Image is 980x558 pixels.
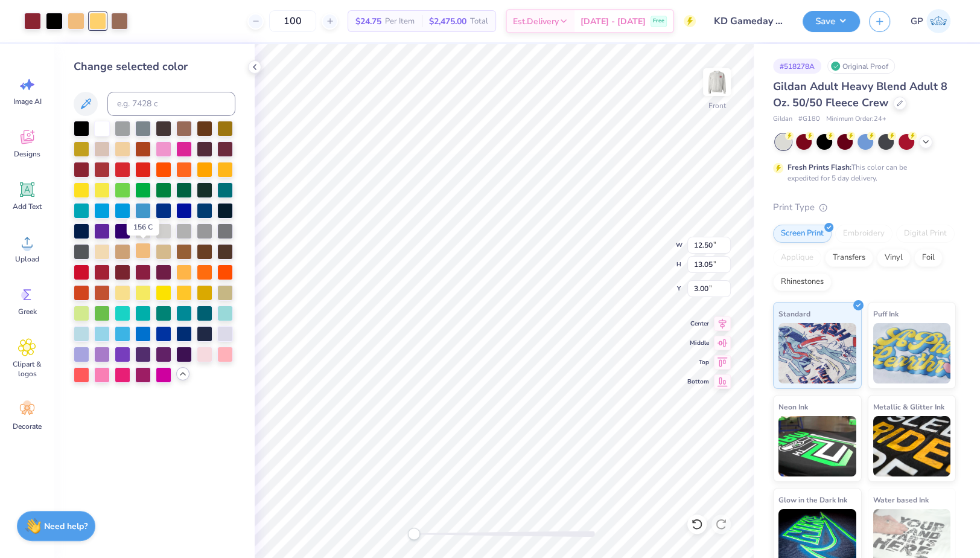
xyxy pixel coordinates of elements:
div: Digital Print [896,225,955,243]
span: Water based Ink [873,493,929,506]
div: Foil [914,249,943,267]
span: $2,475.00 [429,15,466,28]
span: Minimum Order: 24 + [826,114,886,124]
span: Free [653,17,664,25]
span: Neon Ink [778,400,808,413]
div: This color can be expedited for 5 day delivery. [787,162,936,184]
span: # G180 [798,114,820,124]
div: Applique [773,249,821,267]
div: Rhinestones [773,273,832,291]
img: Gene Padilla [926,9,950,33]
img: Metallic & Glitter Ink [873,416,951,476]
input: – – [269,10,316,32]
div: 156 C [127,219,159,236]
span: Upload [15,254,39,264]
img: Neon Ink [778,416,856,476]
span: Clipart & logos [7,359,47,379]
a: GP [905,9,956,33]
span: Gildan Adult Heavy Blend Adult 8 Oz. 50/50 Fleece Crew [773,79,947,110]
span: Glow in the Dark Ink [778,493,847,506]
div: Transfers [825,249,873,267]
span: Bottom [687,377,709,386]
span: $24.75 [355,15,381,28]
div: Front [708,100,726,111]
img: Front [705,70,729,94]
img: Puff Ink [873,323,951,383]
span: Add Text [13,202,42,211]
span: Gildan [773,114,792,124]
span: Puff Ink [873,307,899,320]
span: GP [911,14,923,28]
span: Decorate [13,422,42,431]
span: Image AI [13,97,42,106]
div: Vinyl [877,249,911,267]
div: Change selected color [74,59,235,75]
div: Print Type [773,200,956,214]
span: Designs [14,149,40,159]
span: Total [470,15,488,28]
div: Accessibility label [408,528,420,540]
span: Standard [778,307,810,320]
div: Screen Print [773,225,832,243]
span: Top [687,358,709,367]
strong: Need help? [44,521,87,532]
div: Original Proof [827,59,895,74]
img: Standard [778,323,856,383]
span: Est. Delivery [513,15,559,28]
span: Metallic & Glitter Ink [873,400,944,413]
div: Embroidery [835,225,892,243]
span: [DATE] - [DATE] [581,15,646,28]
input: e.g. 7428 c [107,92,235,116]
input: Untitled Design [705,9,794,33]
span: Greek [18,307,37,316]
div: # 518278A [773,59,821,74]
span: Center [687,319,709,329]
span: Per Item [385,15,415,28]
strong: Fresh Prints Flash: [787,162,851,172]
span: Middle [687,338,709,348]
button: Save [803,11,860,32]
